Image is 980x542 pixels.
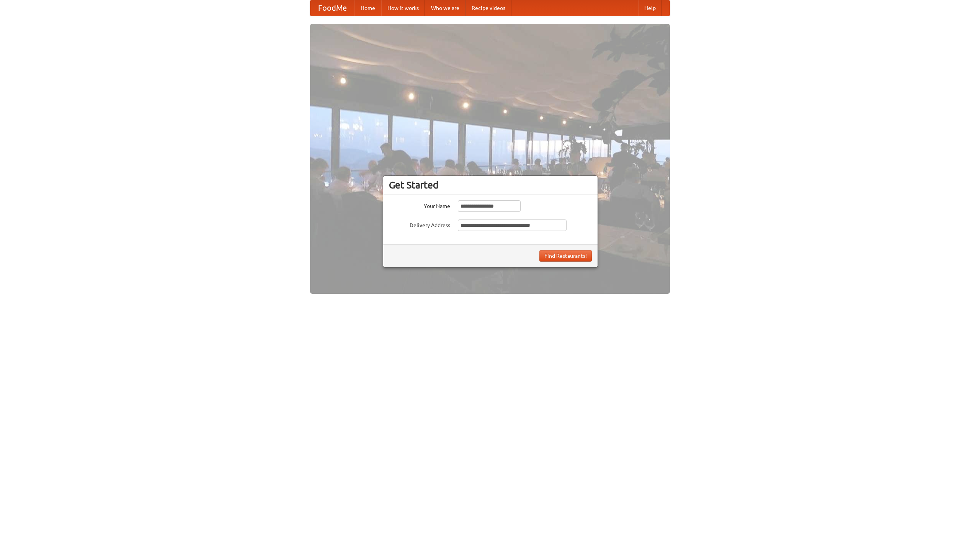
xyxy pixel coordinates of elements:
a: Who we are [425,0,465,16]
a: How it works [381,0,425,16]
a: Help [638,0,662,16]
h3: Get Started [389,179,592,191]
label: Delivery Address [389,219,450,229]
a: FoodMe [310,0,354,16]
button: Find Restaurants! [539,250,592,262]
label: Your Name [389,200,450,210]
a: Recipe videos [465,0,511,16]
a: Home [354,0,381,16]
